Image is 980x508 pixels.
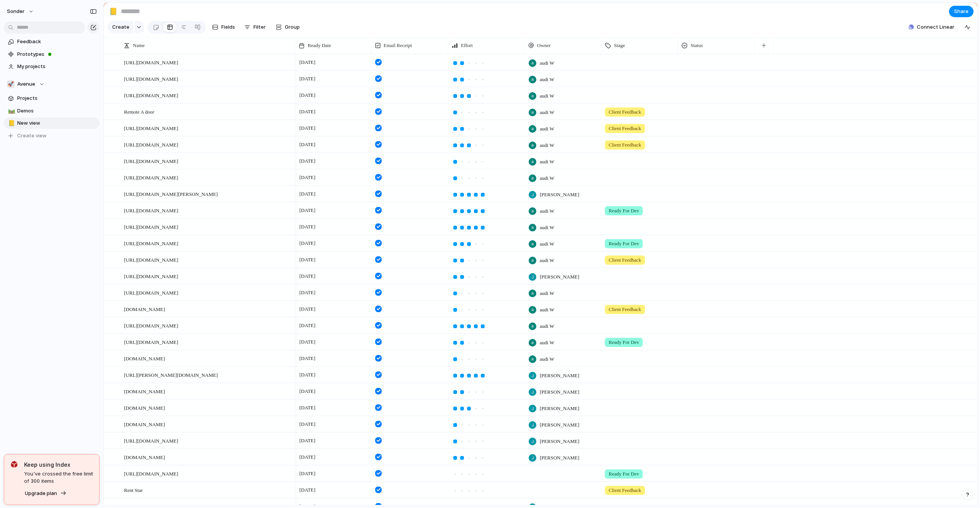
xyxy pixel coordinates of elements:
[540,109,554,116] span: audi W
[24,470,93,485] span: You've crossed the free limit of 300 items
[540,191,579,199] span: [PERSON_NAME]
[124,255,178,264] span: [URL][DOMAIN_NAME]
[4,49,100,60] a: Prototypes
[609,306,641,313] span: Client Feedback
[540,92,554,100] span: audi W
[609,207,639,215] span: Ready For Dev
[124,173,178,182] span: [URL][DOMAIN_NAME]
[17,50,97,58] span: Prototypes
[124,420,165,428] span: [DOMAIN_NAME]
[25,490,57,497] span: Upgrade plan
[540,339,554,347] span: audi W
[540,76,554,83] span: audi W
[124,58,178,67] span: [URL][DOMAIN_NAME]
[7,80,15,88] div: 🚀
[540,454,579,462] span: [PERSON_NAME]
[540,290,554,297] span: audi W
[124,436,178,445] span: [URL][DOMAIN_NAME]
[540,207,554,215] span: audi W
[297,453,317,462] span: [DATE]
[297,206,317,215] span: [DATE]
[297,436,317,445] span: [DATE]
[107,5,119,18] button: 📒
[297,420,317,429] span: [DATE]
[297,140,317,149] span: [DATE]
[8,106,13,115] div: 🛤️
[124,156,178,165] span: [URL][DOMAIN_NAME]
[124,354,165,363] span: [DOMAIN_NAME]
[297,387,317,396] span: [DATE]
[540,438,579,445] span: [PERSON_NAME]
[540,388,579,396] span: [PERSON_NAME]
[297,469,317,478] span: [DATE]
[124,304,165,313] span: [DOMAIN_NAME]
[124,321,178,330] span: [URL][DOMAIN_NAME]
[124,239,178,247] span: [URL][DOMAIN_NAME]
[614,42,625,49] span: Stage
[221,23,235,31] span: Fields
[285,23,300,31] span: Group
[108,21,133,33] button: Create
[540,421,579,429] span: [PERSON_NAME]
[297,189,317,199] span: [DATE]
[17,63,97,70] span: My projects
[297,403,317,412] span: [DATE]
[537,42,550,49] span: Owner
[540,125,554,133] span: audi W
[540,142,554,149] span: audi W
[17,119,97,127] span: New view
[540,224,554,231] span: audi W
[17,38,97,46] span: Feedback
[124,189,218,198] span: [URL][DOMAIN_NAME][PERSON_NAME]
[609,108,641,116] span: Client Feedback
[4,117,100,129] a: 📒New view
[17,80,35,88] span: Avenue
[540,158,554,166] span: audi W
[124,74,178,83] span: [URL][DOMAIN_NAME]
[917,23,954,31] span: Connect Linear
[540,306,554,314] span: audi W
[7,107,15,115] button: 🛤️
[17,132,47,140] span: Create view
[540,355,554,363] span: audi W
[905,21,957,33] button: Connect Linear
[124,403,165,412] span: [DOMAIN_NAME]
[124,107,154,116] span: Remote A door
[540,240,554,248] span: audi W
[691,42,703,49] span: Status
[17,107,97,115] span: Demos
[7,8,24,15] span: sonder
[7,119,15,127] button: 📒
[540,405,579,412] span: [PERSON_NAME]
[297,58,317,67] span: [DATE]
[297,337,317,347] span: [DATE]
[124,387,165,396] span: [DOMAIN_NAME]
[297,485,317,495] span: [DATE]
[4,93,100,104] a: Projects
[3,5,38,18] button: sonder
[949,6,973,17] button: Share
[4,130,100,142] button: Create view
[124,337,178,346] span: [URL][DOMAIN_NAME]
[124,469,178,478] span: [URL][DOMAIN_NAME]
[124,288,178,297] span: [URL][DOMAIN_NAME]
[297,107,317,116] span: [DATE]
[384,42,412,49] span: Email Receipt
[954,8,969,15] span: Share
[4,105,100,117] a: 🛤️Demos
[308,42,331,49] span: Ready Date
[124,453,165,461] span: [DOMAIN_NAME]
[297,272,317,281] span: [DATE]
[297,304,317,314] span: [DATE]
[540,322,554,330] span: audi W
[209,21,238,33] button: Fields
[124,91,178,99] span: [URL][DOMAIN_NAME]
[124,222,178,231] span: [URL][DOMAIN_NAME]
[253,23,266,31] span: Filter
[23,488,69,499] button: Upgrade plan
[124,140,178,149] span: [URL][DOMAIN_NAME]
[4,61,100,72] a: My projects
[241,21,269,33] button: Filter
[297,222,317,231] span: [DATE]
